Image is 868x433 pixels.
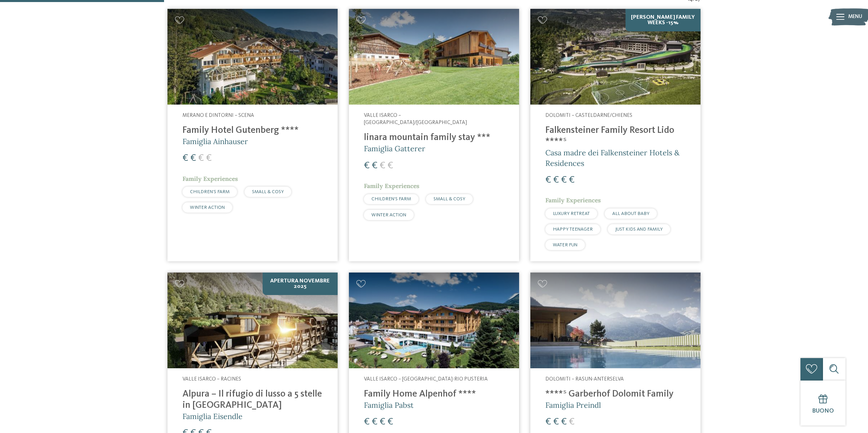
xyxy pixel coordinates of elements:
span: € [364,417,370,427]
span: € [561,175,567,185]
span: Family Experiences [364,182,420,190]
img: Cercate un hotel per famiglie? Qui troverete solo i migliori! [167,273,338,368]
span: € [364,161,370,171]
span: € [182,153,188,163]
span: WINTER ACTION [190,205,225,210]
span: € [387,161,393,171]
span: LUXURY RETREAT [553,211,590,216]
span: € [372,161,378,171]
span: Casa madre dei Falkensteiner Hotels & Residences [545,148,679,168]
h4: linara mountain family stay *** [364,132,504,143]
span: € [545,417,551,427]
span: Family Experiences [545,196,601,204]
span: WATER FUN [553,243,577,247]
h4: ****ˢ Garberhof Dolomit Family [545,389,686,400]
span: Famiglia Eisendle [182,412,242,421]
span: Famiglia Preindl [545,400,601,410]
span: Merano e dintorni – Scena [182,113,254,118]
span: CHILDREN’S FARM [371,197,411,201]
span: Famiglia Ainhauser [182,137,248,146]
span: HAPPY TEENAGER [553,227,593,232]
a: Cercate un hotel per famiglie? Qui troverete solo i migliori! Valle Isarco – [GEOGRAPHIC_DATA]/[G... [349,9,519,261]
span: € [380,417,385,427]
span: € [569,417,575,427]
span: JUST KIDS AND FAMILY [615,227,663,232]
span: SMALL & COSY [433,197,465,201]
span: € [553,417,559,427]
span: Dolomiti – Casteldarne/Chienes [545,113,632,118]
span: € [372,417,378,427]
span: € [553,175,559,185]
h4: Family Hotel Gutenberg **** [182,125,323,136]
a: Buono [800,381,845,426]
h4: Family Home Alpenhof **** [364,389,504,400]
img: Family Hotel Gutenberg **** [167,9,338,105]
a: Cercate un hotel per famiglie? Qui troverete solo i migliori! Merano e dintorni – Scena Family Ho... [167,9,338,261]
img: Family Home Alpenhof **** [349,273,519,368]
span: WINTER ACTION [371,213,406,217]
span: € [190,153,196,163]
a: Cercate un hotel per famiglie? Qui troverete solo i migliori! [PERSON_NAME] Family Weeks -15% Dol... [530,9,701,261]
span: € [206,153,212,163]
span: € [387,417,393,427]
span: Valle Isarco – Racines [182,376,241,382]
h4: Alpura – Il rifugio di lusso a 5 stelle in [GEOGRAPHIC_DATA] [182,389,323,411]
span: Valle Isarco – [GEOGRAPHIC_DATA]-Rio Pusteria [364,376,488,382]
span: Valle Isarco – [GEOGRAPHIC_DATA]/[GEOGRAPHIC_DATA] [364,113,467,126]
span: € [561,417,567,427]
span: Family Experiences [182,175,238,183]
span: Buono [812,408,834,414]
span: € [569,175,575,185]
span: Famiglia Gatterer [364,144,425,153]
span: Famiglia Pabst [364,400,414,410]
img: Cercate un hotel per famiglie? Qui troverete solo i migliori! [530,273,701,368]
span: Dolomiti – Rasun-Anterselva [545,376,624,382]
h4: Falkensteiner Family Resort Lido ****ˢ [545,125,686,148]
span: SMALL & COSY [252,189,284,194]
img: Cercate un hotel per famiglie? Qui troverete solo i migliori! [349,9,519,105]
span: € [198,153,204,163]
span: ALL ABOUT BABY [612,211,649,216]
span: € [545,175,551,185]
span: CHILDREN’S FARM [190,189,230,194]
img: Cercate un hotel per famiglie? Qui troverete solo i migliori! [530,9,701,105]
span: € [380,161,385,171]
